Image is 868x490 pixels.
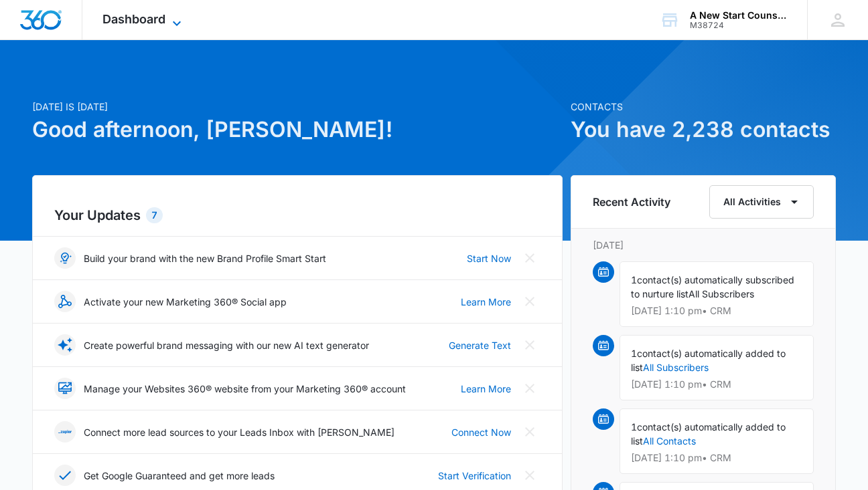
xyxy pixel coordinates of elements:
[461,382,511,396] a: Learn More
[593,238,814,252] p: [DATE]
[84,251,326,265] p: Build your brand with the new Brand Profile Smart Start
[467,251,511,265] a: Start Now
[438,469,511,483] a: Start Verification
[631,274,637,285] span: 1
[643,435,696,447] a: All Contacts
[631,348,786,373] span: contact(s) automatically added to list
[461,295,511,309] a: Learn More
[631,306,802,316] p: [DATE] 1:10 pm • CRM
[631,421,637,433] span: 1
[146,207,163,223] div: 7
[643,362,709,373] a: All Subscribers
[519,291,540,312] button: Close
[32,114,563,146] h1: Good afternoon, [PERSON_NAME]!
[690,21,788,30] div: account id
[84,338,369,352] p: Create powerful brand messaging with our new AI text generator
[84,469,275,483] p: Get Google Guaranteed and get more leads
[571,100,836,114] p: Contacts
[519,465,540,486] button: Close
[631,453,802,463] p: [DATE] 1:10 pm • CRM
[84,425,394,439] p: Connect more lead sources to your Leads Inbox with [PERSON_NAME]
[709,185,814,219] button: All Activities
[84,295,287,309] p: Activate your new Marketing 360® Social app
[631,380,802,389] p: [DATE] 1:10 pm • CRM
[84,382,406,396] p: Manage your Websites 360® website from your Marketing 360® account
[631,421,786,447] span: contact(s) automatically added to list
[519,334,540,356] button: Close
[519,378,540,399] button: Close
[449,338,511,352] a: Generate Text
[689,288,754,299] span: All Subscribers
[631,348,637,359] span: 1
[32,100,563,114] p: [DATE] is [DATE]
[593,194,670,210] h6: Recent Activity
[54,205,540,225] h2: Your Updates
[519,421,540,443] button: Close
[519,247,540,269] button: Close
[631,274,794,299] span: contact(s) automatically subscribed to nurture list
[451,425,511,439] a: Connect Now
[102,12,165,26] span: Dashboard
[690,10,788,21] div: account name
[571,114,836,146] h1: You have 2,238 contacts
